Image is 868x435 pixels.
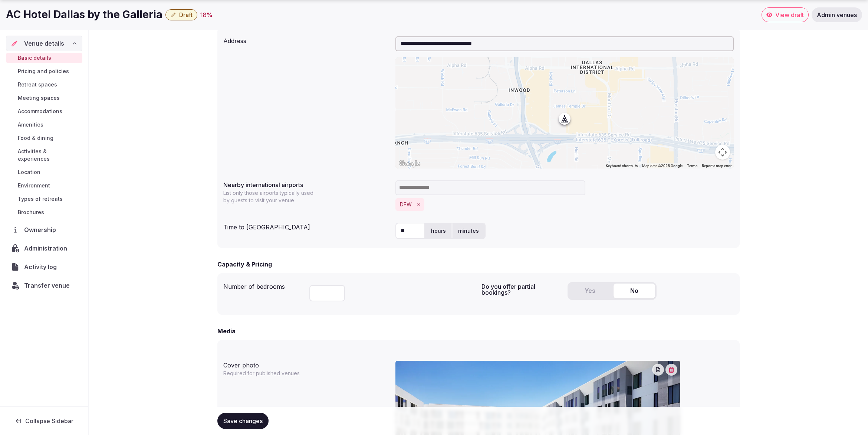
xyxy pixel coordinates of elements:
img: Google [397,159,422,169]
a: Food & dining [6,133,82,143]
a: Amenities [6,120,82,130]
button: Yes [569,284,611,298]
div: Number of bedrooms [223,279,303,291]
a: Types of retreats [6,194,82,204]
span: Transfer venue [24,281,70,290]
a: View draft [762,7,809,22]
span: Activity log [24,262,60,271]
h2: Media [217,327,236,336]
label: minutes [452,221,485,241]
a: Open this area in Google Maps (opens a new window) [397,159,422,169]
button: 18% [200,10,213,19]
a: Admin venues [812,7,862,22]
label: Do you offer partial bookings? [481,284,562,295]
button: Collapse Sidebar [6,413,82,429]
button: Remove DFW [415,200,423,209]
a: Brochures [6,207,82,218]
a: Location [6,167,82,177]
div: Address [223,33,389,45]
h1: AC Hotel Dallas by the Galleria [6,7,162,22]
a: Ownership [6,222,82,238]
span: Retreat spaces [18,81,57,88]
button: Transfer venue [6,278,82,293]
span: Accommodations [18,108,62,115]
span: Collapse Sidebar [25,417,73,425]
a: Basic details [6,53,82,63]
span: View draft [775,11,804,19]
a: Environment [6,180,82,191]
button: Draft [165,9,197,20]
span: Venue details [24,39,64,48]
span: Draft [179,11,193,19]
h2: Capacity & Pricing [217,260,272,269]
p: Required for published venues [223,370,318,377]
button: Keyboard shortcuts [606,163,638,169]
span: Location [18,169,40,176]
div: 18 % [200,10,213,19]
span: Amenities [18,121,43,128]
span: Administration [24,244,70,253]
button: Save changes [217,413,269,429]
a: Meeting spaces [6,93,82,103]
span: Map data ©2025 Google [642,164,683,168]
span: Environment [18,182,50,189]
button: No [614,284,655,298]
a: Pricing and policies [6,66,82,76]
a: Report a map error [702,164,731,168]
label: hours [425,221,452,241]
button: Map camera controls [715,145,730,160]
span: Food & dining [18,134,53,142]
a: Retreat spaces [6,79,82,90]
span: Activities & experiences [18,148,79,163]
a: Activities & experiences [6,146,82,164]
div: Cover photo [223,358,389,370]
a: Accommodations [6,106,82,117]
p: List only those airports typically used by guests to visit your venue [223,189,318,204]
span: Meeting spaces [18,94,60,102]
button: DFW [400,201,412,208]
span: Admin venues [817,11,857,19]
span: Types of retreats [18,195,63,203]
label: Nearby international airports [223,182,389,188]
span: Ownership [24,225,59,234]
a: Activity log [6,259,82,275]
span: Brochures [18,209,44,216]
span: Pricing and policies [18,68,69,75]
a: Administration [6,241,82,256]
div: Time to [GEOGRAPHIC_DATA] [223,220,389,232]
a: Terms (opens in new tab) [687,164,697,168]
span: Save changes [223,417,263,425]
span: Basic details [18,54,51,62]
